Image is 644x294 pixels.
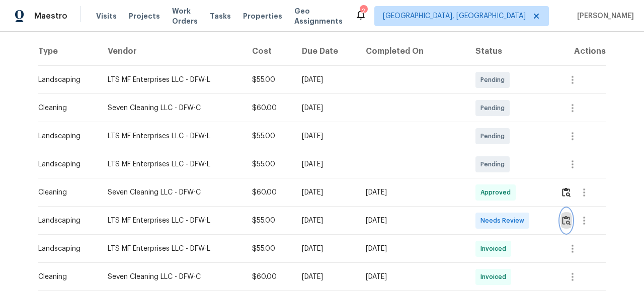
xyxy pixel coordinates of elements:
th: Actions [552,38,606,66]
th: Due Date [294,38,358,66]
div: [DATE] [302,75,350,85]
div: Cleaning [38,187,92,198]
div: $60.00 [252,103,286,113]
div: [DATE] [302,187,350,198]
div: $60.00 [252,187,286,198]
div: LTS MF Enterprises LLC - DFW-L [108,131,236,141]
span: Geo Assignments [294,6,343,26]
div: Seven Cleaning LLC - DFW-C [108,103,236,113]
div: $55.00 [252,216,286,226]
div: LTS MF Enterprises LLC - DFW-L [108,75,236,85]
span: [PERSON_NAME] [573,11,634,21]
div: [DATE] [302,272,350,282]
span: Needs Review [480,216,528,226]
div: Landscaping [38,159,92,169]
span: Tasks [210,13,231,20]
button: Review Icon [560,209,572,233]
div: [DATE] [302,103,350,113]
div: $55.00 [252,244,286,254]
div: LTS MF Enterprises LLC - DFW-L [108,244,236,254]
div: [DATE] [302,159,350,169]
div: Landscaping [38,244,92,254]
div: LTS MF Enterprises LLC - DFW-L [108,216,236,226]
th: Vendor [100,38,244,66]
div: 2 [360,6,367,16]
div: [DATE] [302,244,350,254]
span: [GEOGRAPHIC_DATA], [GEOGRAPHIC_DATA] [383,11,526,21]
img: Review Icon [562,216,571,225]
div: [DATE] [366,216,459,226]
div: LTS MF Enterprises LLC - DFW-L [108,159,236,169]
span: Invoiced [480,272,510,282]
div: [DATE] [366,244,459,254]
span: Pending [480,159,509,169]
span: Approved [480,187,515,198]
div: Seven Cleaning LLC - DFW-C [108,272,236,282]
span: Projects [129,11,160,21]
span: Pending [480,75,509,85]
div: $55.00 [252,159,286,169]
div: Cleaning [38,272,92,282]
div: $55.00 [252,75,286,85]
div: Landscaping [38,131,92,141]
div: $60.00 [252,272,286,282]
div: Landscaping [38,75,92,85]
div: $55.00 [252,131,286,141]
div: [DATE] [366,272,459,282]
span: Visits [96,11,117,21]
button: Review Icon [560,180,572,205]
div: [DATE] [366,187,459,198]
div: [DATE] [302,131,350,141]
span: Invoiced [480,244,510,254]
span: Work Orders [172,6,198,26]
div: Landscaping [38,216,92,226]
span: Maestro [34,11,67,21]
div: Seven Cleaning LLC - DFW-C [108,187,236,198]
img: Review Icon [562,187,571,197]
span: Pending [480,131,509,141]
span: Properties [243,11,282,21]
span: Pending [480,103,509,113]
div: [DATE] [302,216,350,226]
th: Type [38,38,100,66]
th: Status [467,38,552,66]
div: Cleaning [38,103,92,113]
th: Completed On [358,38,467,66]
th: Cost [244,38,294,66]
